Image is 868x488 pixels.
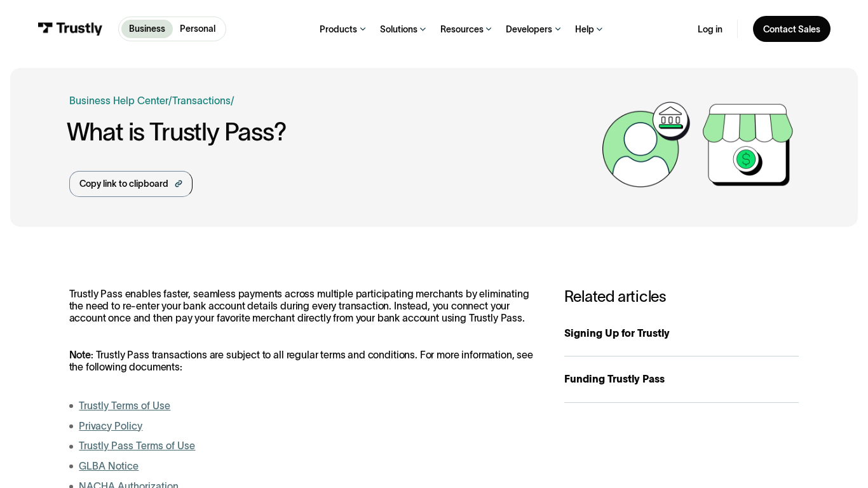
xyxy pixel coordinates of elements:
[67,118,596,146] h1: What is Trustly Pass?
[231,93,234,109] div: /
[380,24,417,35] div: Solutions
[506,24,552,35] div: Developers
[575,24,594,35] div: Help
[180,22,215,36] p: Personal
[79,440,195,451] a: Trustly Pass Terms of Use
[564,372,799,387] div: Funding Trustly Pass
[69,349,539,373] p: : Trustly Pass transactions are subject to all regular terms and conditions. For more information...
[763,24,820,35] div: Contact Sales
[69,171,193,197] a: Copy link to clipboard
[121,20,173,38] a: Business
[79,421,142,431] a: Privacy Policy
[79,400,170,411] a: Trustly Terms of Use
[129,22,165,36] p: Business
[69,349,91,360] strong: Note
[564,326,799,341] div: Signing Up for Trustly
[172,95,231,106] a: Transactions
[564,311,799,356] a: Signing Up for Trustly
[79,461,139,471] a: GLBA Notice
[37,22,103,36] img: Trustly Logo
[753,16,831,43] a: Contact Sales
[320,24,357,35] div: Products
[168,93,172,109] div: /
[564,356,799,402] a: Funding Trustly Pass
[698,24,722,35] a: Log in
[440,24,484,35] div: Resources
[564,288,799,306] h3: Related articles
[79,177,168,191] div: Copy link to clipboard
[69,93,168,109] a: Business Help Center
[173,20,224,38] a: Personal
[69,288,539,324] p: Trustly Pass enables faster, seamless payments across multiple participating merchants by elimina...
